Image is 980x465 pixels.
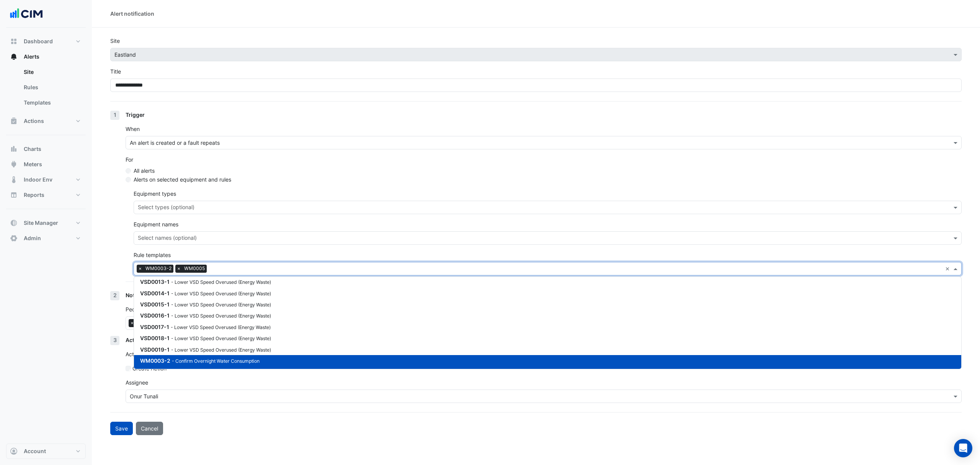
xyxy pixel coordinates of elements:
[126,350,962,358] p: Action and assign the alert
[140,357,170,364] span: WM0003-2
[10,53,18,61] app-icon: Alerts
[140,301,170,308] span: VSD0015-1
[137,265,144,272] span: ×
[945,265,952,273] span: Clear
[6,172,86,187] button: Indoor Env
[126,111,962,119] div: Trigger
[134,167,155,175] label: All alerts
[10,219,18,227] app-icon: Site Manager
[126,125,140,133] label: When
[10,234,18,242] app-icon: Admin
[18,80,86,95] a: Rules
[10,176,18,183] app-icon: Indoor Env
[136,422,163,435] button: Cancel
[18,95,86,110] a: Templates
[140,346,170,353] span: VSD0019-1
[10,160,18,168] app-icon: Meters
[140,335,170,341] span: VSD0018-1
[175,265,182,272] span: ×
[24,234,41,242] span: Admin
[126,378,148,386] label: Assignee
[24,176,52,183] span: Indoor Env
[6,215,86,231] button: Site Manager
[126,305,165,313] label: People to notify
[140,278,170,285] span: VSD0013-1
[110,291,119,300] div: 2
[126,156,133,164] label: For
[126,291,962,299] div: Notification
[137,203,194,213] div: Select types (optional)
[171,313,271,319] small: Lower VSD Speed Overused (Energy Waste)
[132,364,167,372] label: Create Action
[10,145,18,153] app-icon: Charts
[172,358,260,364] small: Confirm Overnight Water Consumption
[171,291,271,296] small: Lower VSD Speed Overused (Energy Waste)
[110,111,119,120] div: 1
[140,312,170,319] span: VSD0016-1
[954,439,972,457] div: Open Intercom Messenger
[110,67,121,75] label: Title
[134,190,176,198] label: Equipment types
[171,302,271,308] small: Lower VSD Speed Overused (Energy Waste)
[10,38,18,45] app-icon: Dashboard
[140,290,170,296] span: VSD0014-1
[134,277,961,369] div: Options List
[10,117,18,125] app-icon: Actions
[140,368,164,375] span: WM0005
[140,324,169,330] span: VSD0017-1
[134,175,231,183] label: Alerts on selected equipment and rules
[144,265,173,272] span: WM0003-2
[24,117,44,125] span: Actions
[171,336,271,341] small: Lower VSD Speed Overused (Energy Waste)
[110,336,119,345] div: 3
[134,251,171,259] label: Rule templates
[6,444,86,459] button: Account
[137,234,197,244] div: Select names (optional)
[6,64,86,113] div: Alerts
[24,53,39,61] span: Alerts
[171,324,271,330] small: Lower VSD Speed Overused (Energy Waste)
[24,160,42,168] span: Meters
[24,145,41,153] span: Charts
[18,64,86,80] a: Site
[24,219,58,227] span: Site Manager
[24,447,46,455] span: Account
[6,49,86,64] button: Alerts
[6,113,86,129] button: Actions
[6,231,86,246] button: Admin
[134,220,178,228] label: Equipment names
[110,10,154,18] div: Alert notification
[6,157,86,172] button: Meters
[129,319,136,327] span: ×
[24,191,44,199] span: Reports
[6,187,86,203] button: Reports
[110,422,133,435] button: Save
[171,347,271,353] small: Lower VSD Speed Overused (Energy Waste)
[110,37,120,45] label: Site
[10,191,18,199] app-icon: Reports
[24,38,53,45] span: Dashboard
[126,336,962,344] div: Action
[182,265,207,272] span: WM0005
[6,34,86,49] button: Dashboard
[9,6,44,21] img: Company Logo
[6,141,86,157] button: Charts
[171,279,271,285] small: Lower VSD Speed Overused (Energy Waste)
